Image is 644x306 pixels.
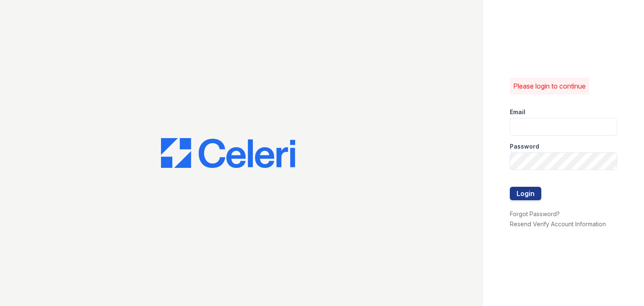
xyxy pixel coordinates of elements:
[161,138,295,168] img: CE_Logo_Blue-a8612792a0a2168367f1c8372b55b34899dd931a85d93a1a3d3e32e68fde9ad4.png
[510,108,525,116] label: Email
[510,187,541,200] button: Login
[513,81,586,91] p: Please login to continue
[510,142,539,151] label: Password
[510,210,560,217] a: Forgot Password?
[510,220,606,228] a: Resend Verify Account Information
